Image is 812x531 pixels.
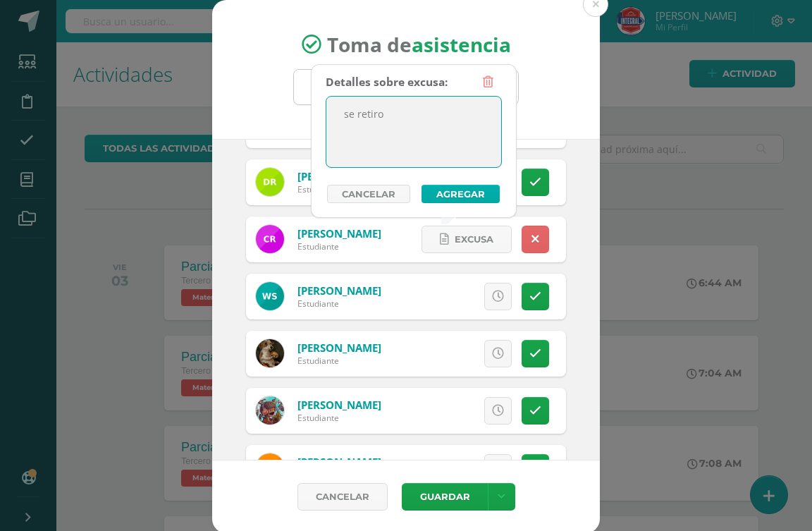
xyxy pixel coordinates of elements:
[327,185,410,203] a: Cancelar
[294,70,518,104] input: Busca un grado o sección aquí...
[256,168,284,196] img: 2a205dcb48d25135ff7e7daef7dd8d5a.png
[422,185,500,203] button: Agregar
[455,226,493,252] span: Excusa
[402,483,488,511] button: Guardar
[297,455,381,469] a: [PERSON_NAME]
[297,226,381,240] a: [PERSON_NAME]
[412,31,511,58] strong: asistencia
[297,240,381,252] div: Estudiante
[297,398,381,412] a: [PERSON_NAME]
[256,225,284,253] img: f5d3a029aa74b3617259dcb235f67f6f.png
[326,68,448,96] div: Detalles sobre excusa:
[297,298,381,310] div: Estudiante
[327,31,511,58] span: Toma de
[297,412,381,424] div: Estudiante
[256,339,284,367] img: 2eb6c72cba4360930ecf30ea470985dd.png
[256,453,284,482] img: b24577b77b10787d3dfda6e8fa3b79cf.png
[297,183,467,195] div: Estudiante
[297,283,381,298] a: [PERSON_NAME]
[256,282,284,310] img: f601e0ac4189bdd8196deafd2677c75b.png
[297,355,381,367] div: Estudiante
[297,169,489,183] a: [PERSON_NAME][GEOGRAPHIC_DATA]
[297,341,381,355] a: [PERSON_NAME]
[256,396,284,425] img: 07e93d31ca63b9dad3ee6ff34d36a54e.png
[297,483,388,511] a: Cancelar
[422,226,512,253] a: Excusa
